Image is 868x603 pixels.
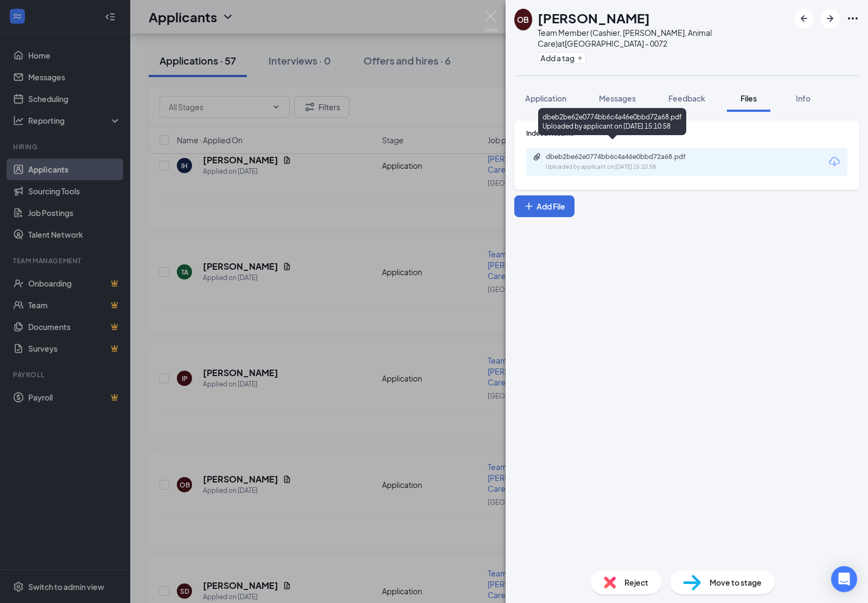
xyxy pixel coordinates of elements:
[526,129,847,138] div: Indeed Resume
[624,576,648,588] span: Reject
[710,576,762,588] span: Move to stage
[546,153,698,161] div: dbeb2be62e0774bb6c4a46e0bbd72a68.pdf
[538,9,650,27] h1: [PERSON_NAME]
[538,27,789,49] div: Team Member (Cashier, [PERSON_NAME], Animal Care) at [GEOGRAPHIC_DATA] - 0072
[846,12,859,25] svg: Ellipses
[820,9,840,28] button: ArrowRight
[577,55,583,61] svg: Plus
[831,566,857,592] div: Open Intercom Messenger
[796,93,810,103] span: Info
[538,108,686,135] div: dbeb2be62e0774bb6c4a46e0bbd72a68.pdf Uploaded by applicant on [DATE] 15:10:58
[824,12,837,25] svg: ArrowRight
[517,14,529,25] div: OB
[797,12,810,25] svg: ArrowLeftNew
[546,163,709,172] div: Uploaded by applicant on [DATE] 15:10:58
[599,93,636,103] span: Messages
[533,153,709,172] a: Paperclipdbeb2be62e0774bb6c4a46e0bbd72a68.pdfUploaded by applicant on [DATE] 15:10:58
[741,93,757,103] span: Files
[668,93,705,103] span: Feedback
[524,201,534,212] svg: Plus
[514,195,575,217] button: Add FilePlus
[828,155,841,168] svg: Download
[533,153,541,161] svg: Paperclip
[525,93,566,103] span: Application
[538,52,586,64] button: PlusAdd a tag
[794,9,814,28] button: ArrowLeftNew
